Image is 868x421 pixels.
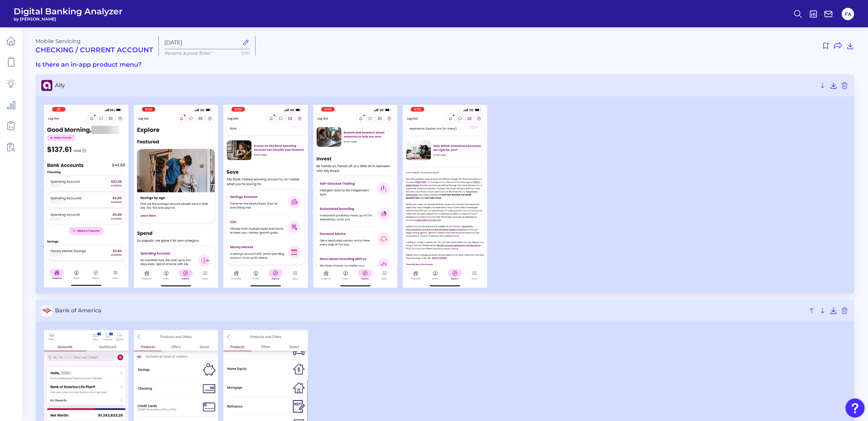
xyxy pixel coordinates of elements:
button: FA [842,8,854,20]
span: Ally [55,82,816,89]
span: by [PERSON_NAME] [14,16,123,22]
p: Rename & press 'Enter' [164,51,250,56]
img: Ally [313,105,398,288]
img: Ally [44,105,128,287]
button: Open Resource Center [845,398,865,418]
span: Digital Banking Analyzer [14,6,123,16]
h3: Is there an in-app product menu? [36,61,854,69]
img: Ally [134,105,218,288]
span: 11/50 [240,51,250,56]
div: Mobile Servicing [36,38,153,54]
h2: Checking / Current Account [36,46,153,54]
span: Bank of America [55,307,805,314]
img: Ally [403,105,487,288]
img: Ally [223,105,308,288]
